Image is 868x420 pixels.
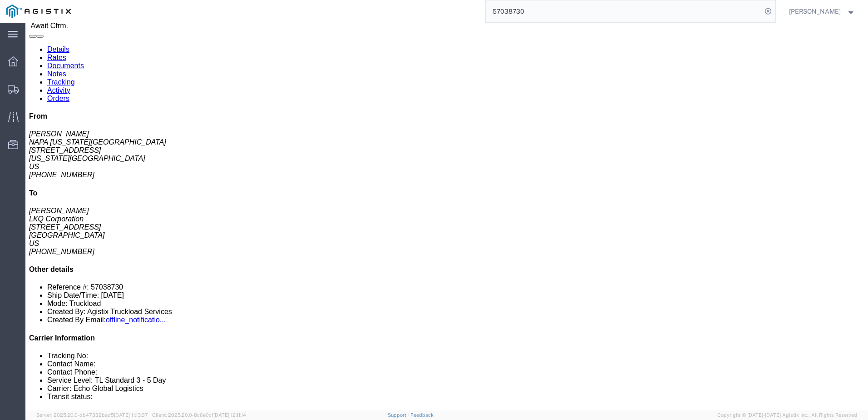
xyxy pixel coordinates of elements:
[213,412,246,418] span: [DATE] 12:11:14
[25,23,868,410] iframe: FS Legacy Container
[152,412,246,418] span: Client: 2025.20.0-8c6e0cf
[486,0,762,22] input: Search for shipment number, reference number
[717,411,857,419] span: Copyright © [DATE]-[DATE] Agistix Inc., All Rights Reserved
[6,5,71,18] img: logo
[114,412,148,418] span: [DATE] 11:13:37
[789,6,841,16] span: Nathan Seeley
[36,412,148,418] span: Server: 2025.20.0-db47332bad5
[410,412,434,418] a: Feedback
[789,6,856,17] button: [PERSON_NAME]
[388,412,410,418] a: Support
